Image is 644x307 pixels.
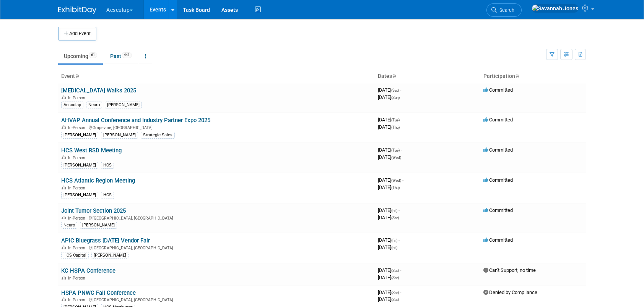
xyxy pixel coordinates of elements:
[61,252,89,259] div: HCS Capital
[62,216,66,220] img: In-Person Event
[378,275,399,280] span: [DATE]
[68,155,88,160] span: In-Person
[391,186,400,190] span: (Thu)
[391,148,400,152] span: (Tue)
[68,186,88,191] span: In-Person
[378,215,399,220] span: [DATE]
[68,125,88,130] span: In-Person
[378,94,400,100] span: [DATE]
[391,95,400,100] span: (Sun)
[61,117,210,124] a: AHVAP Annual Conference and Industry Partner Expo 2025
[91,252,128,259] div: [PERSON_NAME]
[483,87,513,93] span: Committed
[400,87,401,93] span: -
[401,147,402,153] span: -
[378,267,401,273] span: [DATE]
[105,102,142,108] div: [PERSON_NAME]
[400,267,401,273] span: -
[483,267,536,273] span: Can't Support, no time
[61,102,83,108] div: Aesculap
[101,192,114,199] div: HCS
[391,155,401,160] span: (Wed)
[532,4,579,13] img: Savannah Jones
[122,52,132,58] span: 441
[68,246,88,250] span: In-Person
[68,276,88,281] span: In-Person
[378,184,400,190] span: [DATE]
[483,289,537,295] span: Denied by Compliance
[497,7,514,13] span: Search
[61,132,98,139] div: [PERSON_NAME]
[101,132,138,139] div: [PERSON_NAME]
[68,297,88,302] span: In-Person
[398,207,400,213] span: -
[391,88,399,92] span: (Sat)
[391,216,399,220] span: (Sat)
[62,186,66,189] img: In-Person Event
[61,267,115,274] a: KC HSPA Conference
[62,246,66,249] img: In-Person Event
[480,70,586,83] th: Participation
[58,27,96,40] button: Add Event
[62,155,66,159] img: In-Person Event
[68,95,88,100] span: In-Person
[61,147,122,154] a: HCS West RSD Meeting
[61,237,150,244] a: APIC Bluegrass [DATE] Vendor Fair
[398,237,400,243] span: -
[391,297,399,302] span: (Sat)
[378,237,400,243] span: [DATE]
[80,222,117,229] div: [PERSON_NAME]
[61,296,372,302] div: [GEOGRAPHIC_DATA], [GEOGRAPHIC_DATA]
[61,289,136,296] a: HSPA PNWC Fall Conference
[101,162,114,169] div: HCS
[104,49,138,63] a: Past441
[61,124,372,130] div: Grapevine, [GEOGRAPHIC_DATA]
[400,289,401,295] span: -
[61,87,136,94] a: [MEDICAL_DATA] Walks 2025
[378,289,401,295] span: [DATE]
[391,178,401,183] span: (Wed)
[58,6,96,14] img: ExhibitDay
[378,154,401,160] span: [DATE]
[61,215,372,221] div: [GEOGRAPHIC_DATA], [GEOGRAPHIC_DATA]
[401,117,402,123] span: -
[141,132,175,139] div: Strategic Sales
[61,177,135,184] a: HCS Atlantic Region Meeting
[515,73,519,79] a: Sort by Participation Type
[483,147,513,153] span: Committed
[378,117,402,123] span: [DATE]
[391,276,399,280] span: (Sat)
[391,125,400,129] span: (Thu)
[486,3,522,17] a: Search
[61,192,98,199] div: [PERSON_NAME]
[392,73,396,79] a: Sort by Start Date
[378,207,400,213] span: [DATE]
[391,291,399,295] span: (Sat)
[402,177,403,183] span: -
[391,118,400,122] span: (Tue)
[378,177,403,183] span: [DATE]
[375,70,480,83] th: Dates
[62,95,66,99] img: In-Person Event
[378,147,402,153] span: [DATE]
[483,117,513,123] span: Committed
[62,276,66,280] img: In-Person Event
[58,49,103,63] a: Upcoming61
[378,296,399,302] span: [DATE]
[378,124,400,130] span: [DATE]
[86,102,102,108] div: Neuro
[378,244,397,250] span: [DATE]
[89,52,97,58] span: 61
[68,216,88,221] span: In-Person
[483,237,513,243] span: Committed
[378,87,401,93] span: [DATE]
[61,162,98,169] div: [PERSON_NAME]
[483,207,513,213] span: Committed
[58,70,375,83] th: Event
[61,207,126,214] a: Joint Tumor Section 2025
[391,246,397,250] span: (Fri)
[391,238,397,242] span: (Fri)
[75,73,79,79] a: Sort by Event Name
[62,297,66,301] img: In-Person Event
[61,244,372,250] div: [GEOGRAPHIC_DATA], [GEOGRAPHIC_DATA]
